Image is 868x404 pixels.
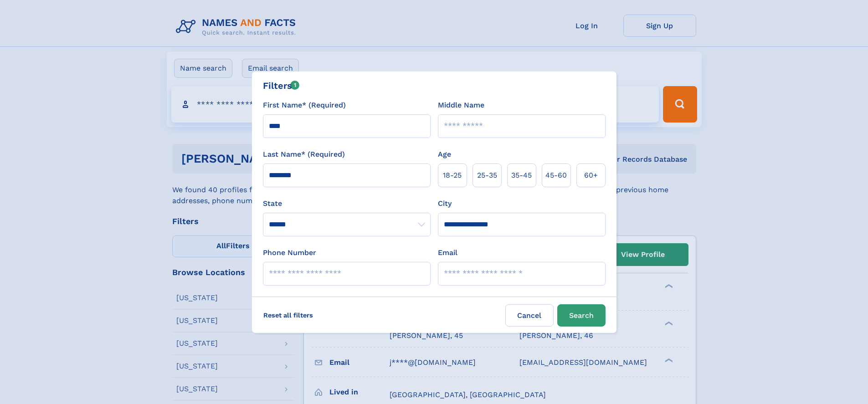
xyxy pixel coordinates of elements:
label: Email [438,247,457,258]
label: First Name* (Required) [263,100,346,111]
label: Age [438,149,451,160]
span: 18‑25 [443,170,462,181]
button: Search [557,304,606,327]
span: 25‑35 [477,170,497,181]
label: Cancel [505,304,554,327]
label: State [263,198,431,209]
span: 35‑45 [511,170,532,181]
label: City [438,198,452,209]
label: Reset all filters [257,304,319,326]
label: Last Name* (Required) [263,149,345,160]
div: Filters [263,79,300,92]
label: Middle Name [438,100,484,111]
span: 45‑60 [545,170,567,181]
span: 60+ [584,170,598,181]
label: Phone Number [263,247,316,258]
